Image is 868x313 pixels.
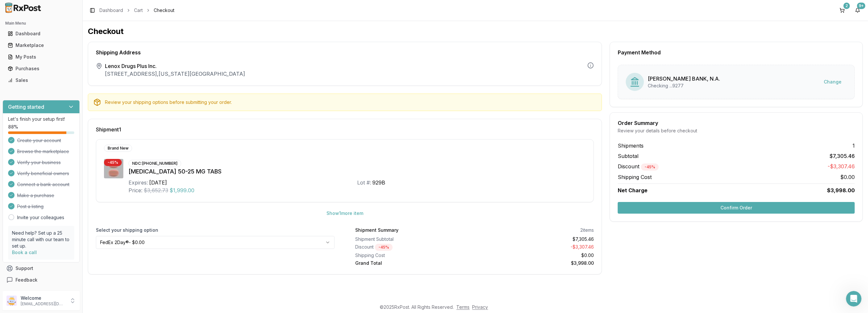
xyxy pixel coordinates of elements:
div: Review your shipping options before submitting your order. [105,99,596,106]
img: User avatar [6,296,17,306]
span: $7,305.46 [830,152,855,160]
label: Select your shipping option [96,227,335,233]
div: [DATE] [149,179,167,186]
a: My Posts [5,51,77,63]
button: Dashboard [3,28,80,39]
div: Payment Method [618,50,855,55]
span: Verify your business [17,159,61,166]
a: Marketplace [5,39,77,51]
span: Lenox Drugs Plus Inc. [105,62,245,70]
div: My Posts [8,54,75,60]
span: Verify beneficial owners [17,170,69,177]
a: Invite your colleagues [17,214,64,221]
a: Terms [457,304,470,310]
div: Brand New [104,145,132,152]
div: Shipment Summary [355,227,398,233]
span: $0.00 [840,173,855,181]
button: Purchases [3,63,80,74]
h3: Getting started [8,103,44,111]
div: Shipping Address [96,50,594,55]
button: Marketplace [3,40,80,50]
button: 2 [837,5,847,16]
button: Support [3,263,80,274]
span: Net Charge [618,187,647,194]
span: Checkout [154,7,174,14]
span: Subtotal [618,152,638,160]
div: Sales [8,77,75,84]
div: 2 items [580,227,594,233]
div: 929B [372,179,385,186]
span: Shipments [618,142,644,150]
span: Post a listing [17,203,44,210]
div: - 45 % [104,159,122,166]
a: Dashboard [99,7,123,14]
nav: breadcrumb [99,7,174,14]
span: Feedback [15,277,37,283]
div: NDC: [PHONE_NUMBER] [129,160,181,167]
div: Shipping Cost [355,252,472,259]
h2: Main Menu [5,21,77,26]
button: Sales [3,75,80,85]
div: $3,998.00 [477,260,594,266]
span: Shipment 1 [96,127,121,132]
iframe: Intercom live chat [846,291,862,307]
p: [STREET_ADDRESS] , [US_STATE][GEOGRAPHIC_DATA] [105,70,245,78]
div: 9+ [857,3,865,9]
p: Welcome [21,295,66,301]
div: Order Summary [618,120,855,126]
img: Juluca 50-25 MG TABS [104,159,123,178]
span: Discount [618,163,659,170]
span: Browse the marketplace [17,148,69,155]
span: $3,998.00 [827,186,855,194]
div: Shipment Subtotal [355,236,472,242]
div: Marketplace [8,42,75,49]
p: Need help? Set up a 25 minute call with our team to set up. [12,230,70,249]
div: $0.00 [477,252,594,259]
a: Cart [134,7,143,14]
span: Shipping Cost [618,173,652,181]
button: Show1more item [321,207,368,219]
a: Dashboard [5,28,77,39]
span: -$3,307.46 [828,162,855,171]
div: Expires: [129,179,148,186]
span: 88 % [8,124,18,130]
a: Purchases [5,63,77,74]
div: - 45 % [641,163,659,171]
button: 9+ [852,5,863,16]
button: Change [819,76,847,88]
a: Sales [5,74,77,86]
button: My Posts [3,52,80,62]
p: Let's finish your setup first! [8,116,74,122]
div: Lot #: [357,179,371,186]
div: - $3,307.46 [477,244,594,251]
div: Grand Total [355,260,472,266]
div: Discount [355,244,472,251]
img: RxPost Logo [3,3,44,13]
div: $7,305.46 [477,236,594,242]
div: Checking ...9277 [648,83,720,89]
a: Privacy [472,304,488,310]
div: Purchases [8,65,75,72]
h1: Checkout [88,26,863,37]
button: Confirm Order [618,202,855,214]
div: 2 [843,3,850,9]
div: Review your details before checkout [618,128,855,134]
span: 1 [852,142,855,150]
p: [EMAIL_ADDRESS][DOMAIN_NAME] [21,301,66,307]
span: Connect a bank account [17,181,69,188]
span: Create your account [17,137,61,144]
button: Feedback [3,274,80,286]
div: Price: [129,186,142,194]
a: Book a call [12,250,37,255]
div: - 45 % [375,244,393,251]
span: Make a purchase [17,192,54,199]
span: $1,999.00 [170,186,194,194]
div: [PERSON_NAME] BANK, N.A. [648,75,720,83]
div: [MEDICAL_DATA] 50-25 MG TABS [129,167,586,176]
div: Dashboard [8,30,75,37]
span: $3,652.73 [144,186,168,194]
